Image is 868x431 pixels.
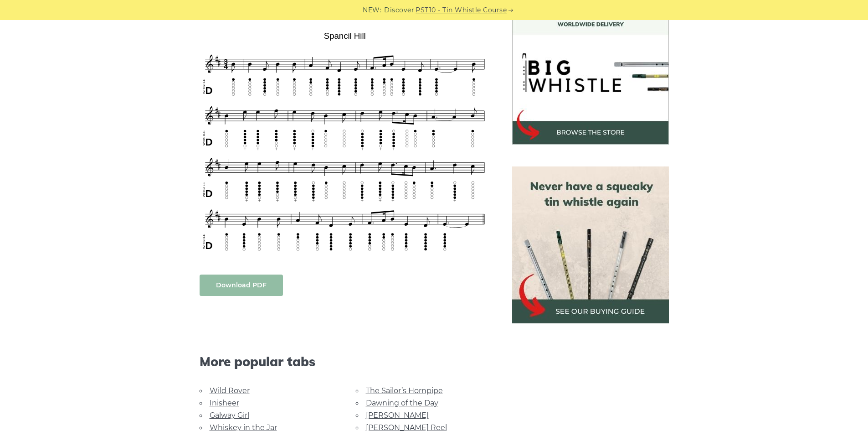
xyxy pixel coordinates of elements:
[200,28,490,256] img: Spancil Hill Tin Whistle Tab & Sheet Music
[416,5,507,16] a: PST10 - Tin Whistle Course
[210,399,239,407] a: Inisheer
[363,5,381,16] span: NEW:
[210,411,249,420] a: Galway Girl
[512,166,669,323] img: tin whistle buying guide
[210,386,250,395] a: Wild Rover
[200,275,283,296] a: Download PDF
[384,5,414,16] span: Discover
[366,411,429,420] a: [PERSON_NAME]
[366,399,438,407] a: Dawning of the Day
[200,354,490,369] span: More popular tabs
[366,386,443,395] a: The Sailor’s Hornpipe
